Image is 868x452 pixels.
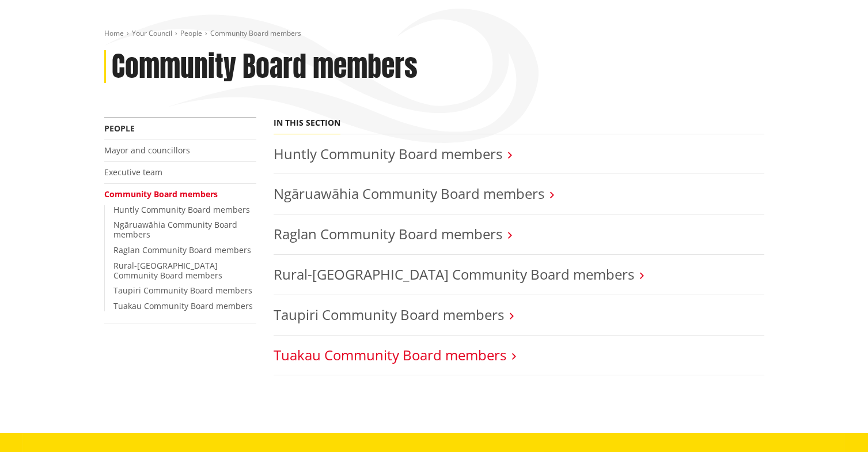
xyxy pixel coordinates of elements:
a: Huntly Community Board members [274,144,502,163]
a: Raglan Community Board members [113,244,251,255]
a: Ngāruawāhia Community Board members [274,184,544,203]
a: Your Council [132,28,172,38]
a: Community Board members [104,189,218,199]
iframe: Messenger Launcher [815,404,856,445]
a: Home [104,28,124,38]
a: Executive team [104,167,162,178]
h5: In this section [274,118,340,128]
a: Taupiri Community Board members [274,305,504,324]
a: People [104,123,135,134]
h1: Community Board members [112,50,418,84]
a: Huntly Community Board members [113,204,250,215]
a: Rural-[GEOGRAPHIC_DATA] Community Board members [113,260,222,281]
a: People [180,28,202,38]
a: Ngāruawāhia Community Board members [113,219,237,240]
a: Taupiri Community Board members [113,285,252,296]
a: Mayor and councillors [104,145,190,156]
a: Tuakau Community Board members [113,300,253,311]
a: Rural-[GEOGRAPHIC_DATA] Community Board members [274,265,634,284]
a: Raglan Community Board members [274,224,502,243]
nav: breadcrumb [104,29,764,39]
a: Tuakau Community Board members [274,345,506,364]
span: Community Board members [210,28,301,38]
